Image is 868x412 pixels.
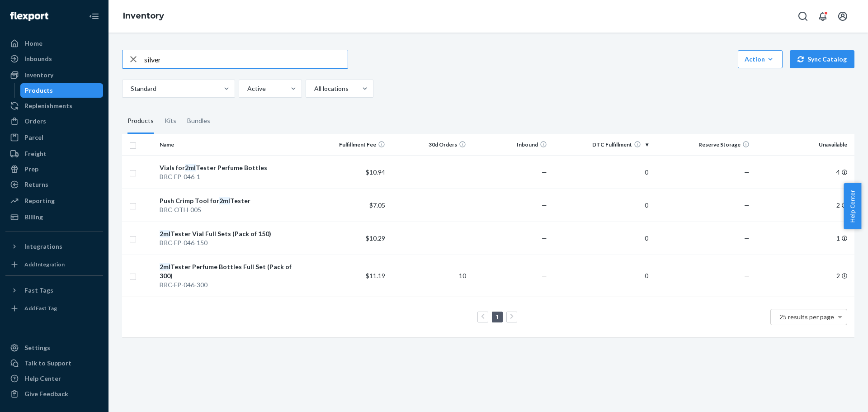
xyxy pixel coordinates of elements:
div: Parcel [24,133,43,142]
div: Home [24,39,42,48]
div: BRC-OTH-005 [160,205,304,214]
button: Help Center [844,183,861,229]
a: Prep [5,162,103,176]
div: BRC-FP-046-300 [160,280,304,289]
div: Reporting [24,196,55,205]
td: 0 [551,156,652,189]
div: Products [25,86,53,95]
div: Settings [24,343,50,352]
div: Billing [24,213,43,222]
span: $11.19 [366,272,385,279]
span: $7.05 [369,201,385,209]
div: Push Crimp Tool for Tester [160,196,304,205]
a: Add Integration [5,257,103,272]
span: $10.29 [366,234,385,242]
th: Reserve Storage [652,134,753,156]
td: ― [389,156,470,189]
input: All locations [313,84,314,93]
span: — [744,272,750,279]
td: 0 [551,222,652,255]
span: $10.94 [366,168,385,176]
td: ― [389,189,470,222]
em: 2ml [160,230,170,237]
button: Action [738,50,783,68]
button: Sync Catalog [790,50,854,68]
td: 1 [753,222,854,255]
a: Freight [5,147,103,161]
th: Name [156,134,308,156]
div: BRC-FP-046-150 [160,238,304,247]
div: Inbounds [24,54,52,63]
div: Tester Vial Full Sets (Pack of 150) [160,229,304,238]
a: Page 1 is your current page [494,313,501,321]
span: — [744,201,750,209]
div: Inventory [24,71,53,80]
div: Replenishments [24,101,72,110]
ol: breadcrumbs [116,3,171,29]
button: Open account menu [834,7,852,25]
a: Settings [5,341,103,355]
div: Add Fast Tag [24,304,57,312]
button: Open Search Box [794,7,812,25]
td: 2 [753,255,854,297]
a: Home [5,36,103,51]
img: Flexport logo [10,12,48,21]
a: Inventory [123,11,164,21]
td: 4 [753,156,854,189]
div: Action [745,55,776,64]
input: Search inventory by name or sku [144,50,348,68]
a: Billing [5,210,103,224]
div: Bundles [187,109,210,134]
input: Active [246,84,247,93]
span: — [744,168,750,176]
span: — [744,234,750,242]
div: Products [127,109,154,134]
td: ― [389,222,470,255]
a: Reporting [5,194,103,208]
div: Prep [24,165,38,174]
a: Products [20,83,104,98]
th: Inbound [470,134,551,156]
div: Help Center [24,374,61,383]
em: 2ml [219,197,230,204]
th: 30d Orders [389,134,470,156]
td: 0 [551,255,652,297]
span: — [542,168,547,176]
th: DTC Fulfillment [551,134,652,156]
td: 0 [551,189,652,222]
div: Fast Tags [24,286,53,295]
span: — [542,201,547,209]
a: Talk to Support [5,356,103,370]
th: Unavailable [753,134,854,156]
td: 10 [389,255,470,297]
div: Give Feedback [24,389,68,398]
div: Freight [24,149,47,158]
button: Close Navigation [85,7,103,25]
button: Integrations [5,239,103,254]
div: Integrations [24,242,62,251]
div: Tester Perfume Bottles Full Set (Pack of 300) [160,262,304,280]
button: Fast Tags [5,283,103,298]
a: Replenishments [5,99,103,113]
div: Returns [24,180,48,189]
button: Give Feedback [5,387,103,401]
a: Returns [5,177,103,192]
div: Orders [24,117,46,126]
td: 2 [753,189,854,222]
a: Add Fast Tag [5,301,103,316]
em: 2ml [185,164,196,171]
button: Open notifications [814,7,832,25]
span: 25 results per page [779,313,834,321]
div: Add Integration [24,260,65,268]
a: Orders [5,114,103,128]
div: Talk to Support [24,359,71,368]
a: Inventory [5,68,103,82]
th: Fulfillment Fee [308,134,389,156]
div: BRC-FP-046-1 [160,172,304,181]
em: 2ml [160,263,170,270]
div: Kits [165,109,176,134]
span: — [542,234,547,242]
a: Help Center [5,371,103,386]
input: Standard [130,84,131,93]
